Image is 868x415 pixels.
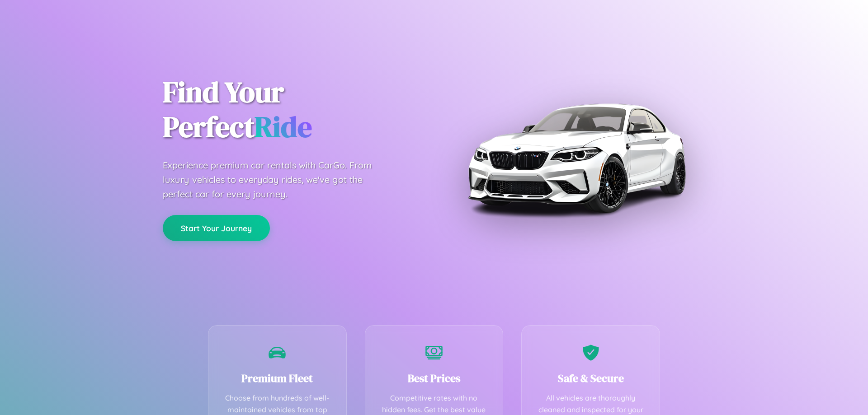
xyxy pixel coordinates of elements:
[222,371,333,386] h3: Premium Fleet
[379,371,490,386] h3: Best Prices
[163,158,389,201] p: Experience premium car rentals with CarGo. From luxury vehicles to everyday rides, we've got the ...
[535,371,646,386] h3: Safe & Secure
[255,107,312,146] span: Ride
[163,215,270,241] button: Start Your Journey
[463,45,689,271] img: Premium BMW car rental vehicle
[163,75,420,145] h1: Find Your Perfect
